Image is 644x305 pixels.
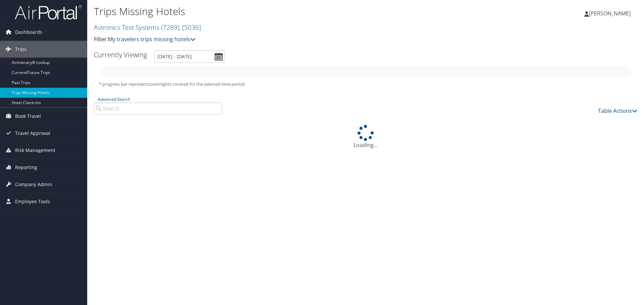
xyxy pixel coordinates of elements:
span: Travel Approval [15,125,50,142]
span: , [ 5036 ] [179,23,201,32]
span: Employee Tools [15,193,50,210]
span: Dashboards [15,24,42,41]
a: Advanced Search [97,96,130,102]
span: Book Travel [15,108,41,125]
h1: Trips Missing Hotels [94,4,456,18]
h3: Currently Viewing [94,50,147,59]
a: Astronics Test Systems [94,23,201,32]
span: Risk Management [15,142,55,159]
a: Table Actions [598,107,637,115]
span: ( 7289 ) [161,23,179,32]
div: Loading... [94,125,637,149]
p: Filter: [94,35,456,44]
span: Reporting [15,159,37,176]
input: Advanced Search [94,102,222,115]
img: airportal-logo.png [15,4,82,20]
span: Trips [15,41,26,58]
a: [PERSON_NAME] [584,3,637,23]
span: Company Admin [15,176,52,193]
span: [PERSON_NAME] [589,10,631,17]
input: [DATE] - [DATE] [154,50,225,63]
h5: * progress bar represents overnights covered for the selected time period. [99,81,632,87]
a: My travelers trips missing hotels [108,35,196,43]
